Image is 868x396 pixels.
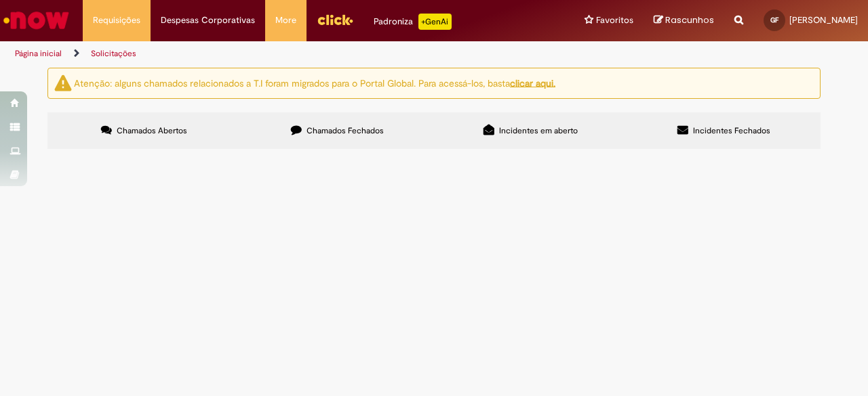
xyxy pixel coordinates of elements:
a: Página inicial [15,48,62,59]
ul: Trilhas de página [10,41,568,66]
div: Padroniza [374,14,452,30]
span: Incidentes em aberto [499,125,578,136]
span: Favoritos [596,14,633,27]
span: Rascunhos [665,14,714,26]
span: Chamados Fechados [307,125,384,136]
span: GF [770,16,778,24]
a: Rascunhos [654,14,714,27]
a: Solicitações [91,48,136,59]
span: More [275,14,296,27]
span: Chamados Abertos [117,125,187,136]
ng-bind-html: Atenção: alguns chamados relacionados a T.I foram migrados para o Portal Global. Para acessá-los,... [74,76,555,89]
img: ServiceNow [1,7,71,34]
span: [PERSON_NAME] [789,14,858,26]
span: Requisições [93,14,140,27]
img: click_logo_yellow_360x200.png [317,9,353,30]
span: Incidentes Fechados [693,125,770,136]
p: +GenAi [418,14,452,30]
span: Despesas Corporativas [161,14,255,27]
a: clicar aqui. [510,76,555,89]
